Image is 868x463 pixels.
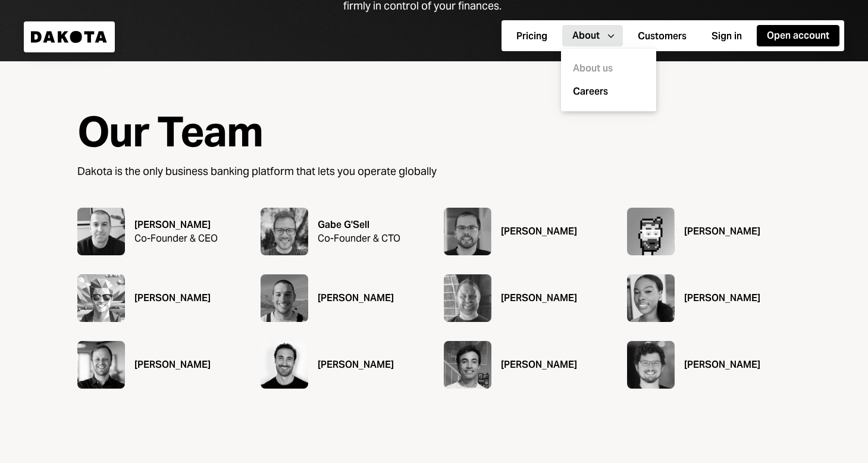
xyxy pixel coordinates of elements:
[684,291,760,305] div: [PERSON_NAME]
[627,341,675,389] img: Kevin Cashman
[261,341,308,389] img: Daniele Tedoldi
[444,208,491,255] img: Daniel Gonçalves
[77,341,125,389] img: Chris Dodson
[134,291,211,305] div: [PERSON_NAME]
[134,358,211,372] div: [PERSON_NAME]
[506,24,557,48] a: Pricing
[77,274,125,322] img: Adam Train
[134,218,218,232] div: [PERSON_NAME]
[318,218,400,232] div: Gabe G'Sell
[77,109,437,155] div: Our Team
[757,25,839,46] button: Open account
[318,291,394,305] div: [PERSON_NAME]
[684,224,760,239] div: [PERSON_NAME]
[572,29,600,42] div: About
[684,358,760,372] div: [PERSON_NAME]
[568,57,649,80] div: About us
[573,85,654,99] a: Careers
[701,24,752,48] a: Sign in
[261,208,308,255] img: Gabe G'Sell
[444,274,491,322] img: Skyler Drennan
[501,224,577,239] div: [PERSON_NAME]
[701,26,752,47] button: Sign in
[568,56,649,80] a: About us
[261,274,308,322] img: Marc Puig Torres
[444,341,491,389] img: Kaushik Donthi
[628,24,697,48] a: Customers
[318,358,394,372] div: [PERSON_NAME]
[318,232,400,245] div: Co-Founder & CTO
[501,358,577,372] div: [PERSON_NAME]
[628,26,697,47] button: Customers
[77,208,125,255] img: Ryan Bozarth
[506,26,557,47] button: Pricing
[562,25,623,46] button: About
[134,232,218,245] div: Co-Founder & CEO
[77,164,437,179] div: Dakota is the only business banking platform that lets you operate globally
[501,291,577,305] div: [PERSON_NAME]
[627,208,675,255] img: Justin Shearer
[627,274,675,322] img: Tosin Olowojoba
